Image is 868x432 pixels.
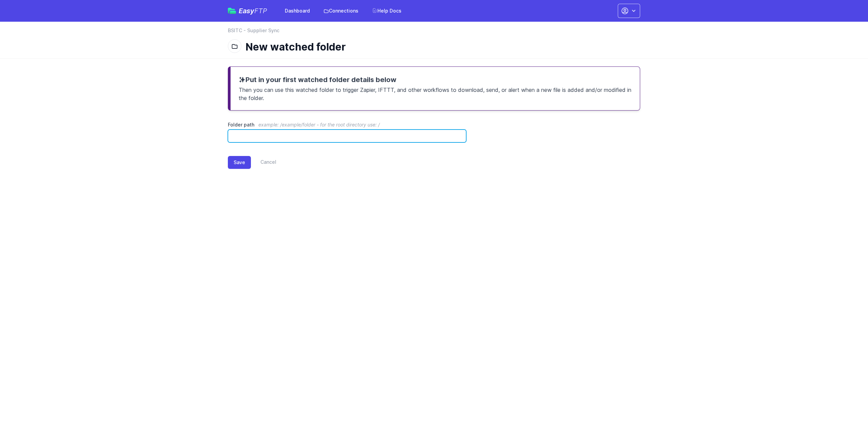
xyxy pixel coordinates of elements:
[239,75,632,84] h3: Put in your first watched folder details below
[368,5,406,17] a: Help Docs
[228,7,267,14] a: EasyFTP
[228,121,466,128] label: Folder path
[834,398,860,424] iframe: Drift Widget Chat Controller
[228,27,640,38] nav: Breadcrumb
[254,7,267,15] span: FTP
[228,27,279,34] a: BSITC - Supplier Sync
[251,156,276,169] a: Cancel
[228,156,251,169] button: Save
[239,7,267,14] span: Easy
[239,84,632,102] p: Then you can use this watched folder to trigger Zapier, IFTTT, and other workflows to download, s...
[281,5,314,17] a: Dashboard
[245,41,635,53] h1: New watched folder
[228,8,236,14] img: easyftp_logo.png
[319,5,362,17] a: Connections
[258,122,380,127] span: example: /example/folder - for the root directory use: /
